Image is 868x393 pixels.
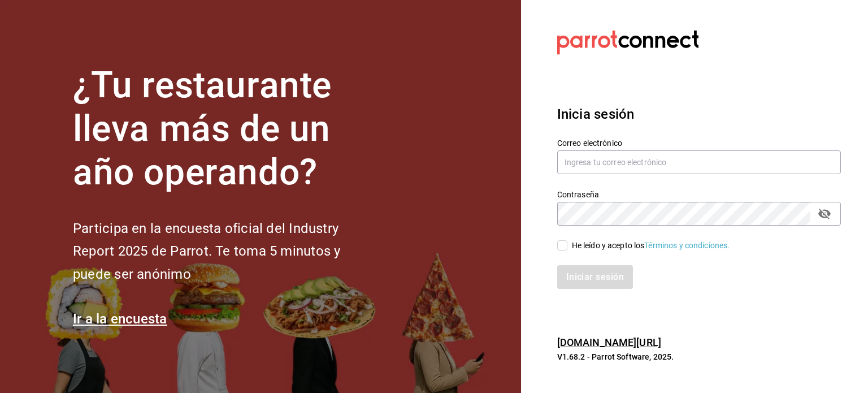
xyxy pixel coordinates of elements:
[572,240,730,252] div: He leído y acepto los
[557,191,841,198] label: Contraseña
[557,139,841,147] label: Correo electrónico
[73,217,378,286] h2: Participa en la encuesta oficial del Industry Report 2025 de Parrot. Te toma 5 minutos y puede se...
[557,150,841,174] input: Ingresa tu correo electrónico
[557,351,841,362] p: V1.68.2 - Parrot Software, 2025.
[557,336,661,348] a: [DOMAIN_NAME][URL]
[557,104,841,124] h3: Inicia sesión
[73,64,378,194] h1: ¿Tu restaurante lleva más de un año operando?
[815,204,834,223] button: passwordField
[644,241,730,250] a: Términos y condiciones.
[73,311,167,327] a: Ir a la encuesta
